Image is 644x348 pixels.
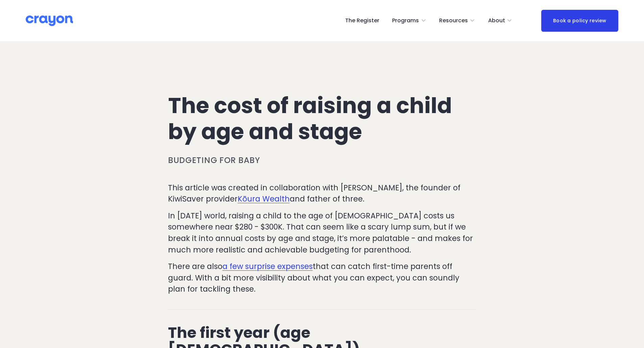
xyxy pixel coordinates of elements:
p: This article was created in collaboration with [PERSON_NAME], the founder of KiwiSaver provider a... [168,182,476,205]
span: Resources [439,16,468,26]
img: Crayon [26,15,73,27]
a: Budgeting for baby [168,155,260,166]
p: There are also that can catch first-time parents off guard. With a bit more visibility about what... [168,261,476,295]
a: Kōura Wealth [238,193,290,204]
h1: The cost of raising a child by age and stage [168,93,476,145]
span: Programs [392,16,419,26]
a: folder dropdown [392,15,426,26]
a: Book a policy review [541,10,618,32]
a: The Register [345,15,379,26]
a: folder dropdown [439,15,475,26]
p: In [DATE] world, raising a child to the age of [DEMOGRAPHIC_DATA] costs us somewhere near $280 - ... [168,210,476,256]
a: folder dropdown [488,15,512,26]
span: About [488,16,505,26]
a: a few surprise expenses [222,261,313,272]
